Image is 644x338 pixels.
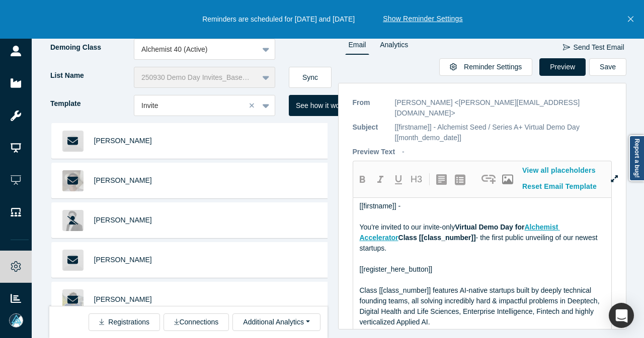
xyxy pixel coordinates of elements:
a: [PERSON_NAME] [94,137,152,145]
button: create uolbg-list-item [451,171,469,188]
a: [PERSON_NAME] [94,216,152,224]
p: From [353,97,388,119]
span: Virtual Demo Day for [455,223,524,231]
button: Preview [539,58,586,76]
label: Template [49,95,134,112]
p: Preview Text [353,147,395,157]
a: Analytics [376,39,412,55]
button: Connections [164,313,229,331]
button: Send Test Email [562,39,625,56]
label: Demoing Class [49,39,134,56]
button: H3 [408,171,426,188]
span: Class [[class_number]] [398,234,476,242]
p: Reminders are scheduled for [DATE] and [DATE] [202,14,355,25]
span: You're invited to our invite-only [360,223,455,231]
button: Save [589,58,626,76]
p: [PERSON_NAME] <[PERSON_NAME][EMAIL_ADDRESS][DOMAIN_NAME]> [395,97,612,119]
button: Sync [289,67,332,88]
p: Subject [353,122,388,143]
span: Class [[class_number]] features AI-native startups built by deeply technical founding teams, all ... [360,286,602,326]
button: Reset Email Template [517,178,603,195]
img: Mia Scott's Account [9,313,23,327]
button: See how it works [289,95,356,116]
button: Additional Analytics [232,313,320,331]
p: - [402,147,405,157]
span: [[firstname]] - [360,202,401,210]
button: View all placeholders [517,162,602,179]
p: [[firstname]] - Alchemist Seed / Series A+ Virtual Demo Day [[month_demo_date]] [395,122,612,143]
span: - the first public unveiling of our newest startups. [360,234,600,252]
label: List Name [49,67,134,84]
a: [PERSON_NAME] [94,256,152,264]
button: Reminder Settings [439,58,532,76]
button: Registrations [89,313,160,331]
a: Email [345,39,370,55]
button: Show Reminder Settings [383,14,463,24]
a: [PERSON_NAME] [94,295,152,303]
a: [PERSON_NAME] [94,176,152,184]
a: Report a bug! [629,135,644,181]
span: [[register_here_button]] [360,265,433,273]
